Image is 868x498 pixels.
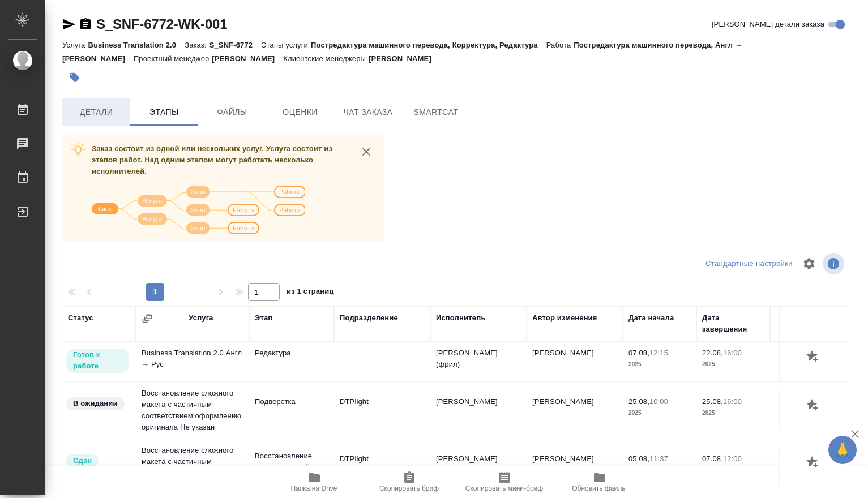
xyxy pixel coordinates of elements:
p: 12:00 [723,454,742,463]
td: DTPlight [334,390,430,430]
p: 07.08, [702,454,723,463]
div: Этап [255,312,272,324]
td: [PERSON_NAME] (фрил) [430,342,527,381]
td: [PERSON_NAME] [527,448,623,487]
p: Клиентские менеджеры [283,54,369,63]
p: страница [776,465,838,476]
td: DTPlight [334,448,430,487]
a: S_SNF-6772-WK-001 [96,16,227,32]
td: Восстановление сложного макета с частичным соответствием оформлению оригинала Не указан [136,382,249,439]
p: 07.08, [628,349,649,357]
td: [PERSON_NAME] [527,390,623,430]
button: 🙏 [828,436,857,464]
span: Детали [69,105,123,119]
p: Сдан [73,455,92,466]
p: Подверстка [255,396,328,407]
p: слово [776,359,838,370]
p: Постредактура машинного перевода, Корректура, Редактура [311,41,546,49]
p: 2025 [628,407,691,419]
p: [PERSON_NAME] [212,54,283,63]
span: Оценки [273,105,327,119]
p: В ожидании [73,398,118,409]
div: Исполнитель [436,312,486,324]
p: 185 [776,396,838,407]
td: Business Translation 2.0 Англ → Рус [136,342,249,381]
span: Заказ состоит из одной или нескольких услуг. Услуга состоит из этапов работ. Над одним этапом мог... [92,144,332,175]
button: Скопировать бриф [362,466,457,498]
span: Скопировать мини-бриф [465,484,543,492]
span: Скопировать бриф [379,484,439,492]
p: Работа [546,41,574,49]
p: Этапы услуги [261,41,311,49]
span: Обновить файлы [572,484,627,492]
td: Восстановление сложного макета с частичным соответствием оформлению оригинала Англ → Рус [136,439,249,496]
p: 2025 [702,359,764,370]
button: Папка на Drive [267,466,362,498]
button: Добавить оценку [803,347,823,367]
div: Услуга [189,312,213,324]
div: Дата начала [628,312,674,324]
span: Посмотреть информацию [823,253,846,274]
span: Файлы [205,105,259,119]
p: Услуга [62,41,88,49]
span: Чат заказа [341,105,395,119]
button: Обновить файлы [552,466,647,498]
button: Скопировать ссылку [79,18,92,31]
td: [PERSON_NAME] [527,342,623,381]
td: [PERSON_NAME] [430,448,527,487]
p: 16:00 [723,349,742,357]
p: S_SNF-6772 [209,41,262,49]
p: 185 [776,453,838,465]
p: 2025 [702,465,764,476]
p: Страница А4 [776,407,838,419]
div: Статус [68,312,93,324]
p: 05.08, [628,454,649,463]
span: [PERSON_NAME] детали заказа [712,19,824,30]
p: 25.08, [628,397,649,406]
span: из 1 страниц [287,285,334,301]
button: Скопировать мини-бриф [457,466,552,498]
button: Добавить оценку [803,453,823,473]
div: split button [703,255,796,273]
button: Сгруппировать [142,313,153,324]
p: Проектный менеджер [134,54,212,63]
p: 19 929,85 [776,347,838,359]
div: Дата завершения [702,312,764,335]
button: Добавить тэг [62,65,87,90]
div: Подразделение [340,312,398,324]
p: Business Translation 2.0 [88,41,185,49]
p: 25.08, [702,397,723,406]
span: Этапы [137,105,191,119]
td: [PERSON_NAME] [430,390,527,430]
p: 2025 [702,407,764,419]
p: 12:15 [649,349,668,357]
p: Редактура [255,347,328,359]
p: 2025 [628,359,691,370]
div: Автор изменения [532,312,597,324]
span: SmartCat [409,105,463,119]
p: 22.08, [702,349,723,357]
p: Готов к работе [73,349,122,372]
p: [PERSON_NAME] [369,54,440,63]
p: 2025 [628,465,691,476]
p: Восстановление макета средней сложнос... [255,450,328,484]
p: 11:37 [649,454,668,463]
span: 🙏 [833,438,852,462]
button: close [358,143,375,160]
p: 10:00 [649,397,668,406]
p: Заказ: [185,41,209,49]
button: Скопировать ссылку для ЯМессенджера [62,18,76,31]
span: Папка на Drive [291,484,337,492]
p: 16:00 [723,397,742,406]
